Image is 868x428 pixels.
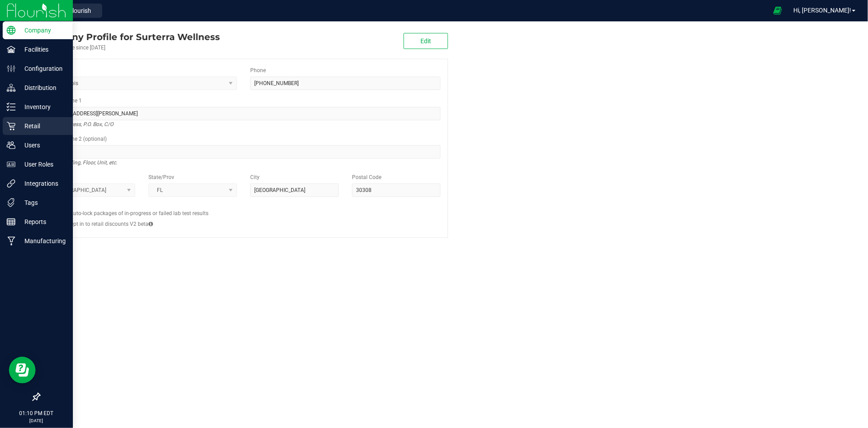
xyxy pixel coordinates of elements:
span: Open Ecommerce Menu [768,2,788,19]
input: Address [47,107,440,120]
inline-svg: Reports [7,217,16,226]
p: Configuration [16,63,69,74]
p: Retail [16,121,69,131]
label: State/Prov [148,173,174,181]
p: Users [16,140,69,151]
inline-svg: Users [7,141,16,150]
i: Street address, P.O. Box, C/O [47,119,113,130]
p: Facilities [16,44,69,55]
p: Integrations [16,178,69,189]
input: Suite, Building, Unit, etc. [47,145,440,159]
label: Phone [250,66,266,74]
label: Auto-lock packages of in-progress or failed lab test results [70,209,208,217]
input: City [250,183,339,197]
p: Manufacturing [16,236,69,246]
inline-svg: Manufacturing [7,236,16,245]
inline-svg: Integrations [7,179,16,188]
i: Suite, Building, Floor, Unit, etc. [47,157,117,168]
inline-svg: Facilities [7,45,16,54]
div: Account active since [DATE] [39,44,220,52]
p: [DATE] [4,417,69,424]
inline-svg: Retail [7,122,16,130]
input: (123) 456-7890 [250,77,440,90]
label: Opt in to retail discounts V2 beta [70,220,153,228]
label: Address Line 2 (optional) [47,135,107,143]
p: Tags [16,197,69,208]
label: City [250,173,260,181]
p: User Roles [16,159,69,170]
inline-svg: Company [7,26,16,35]
p: Company [16,25,69,36]
p: Inventory [16,102,69,112]
p: Reports [16,216,69,227]
p: 01:10 PM EDT [4,409,69,417]
span: Hi, [PERSON_NAME]! [793,7,851,14]
iframe: Resource center [9,357,36,383]
inline-svg: User Roles [7,160,16,169]
button: Edit [404,33,448,49]
label: Postal Code [352,173,381,181]
inline-svg: Tags [7,198,16,207]
input: Postal Code [352,183,440,197]
inline-svg: Distribution [7,83,16,92]
inline-svg: Configuration [7,64,16,73]
span: Edit [420,37,431,45]
div: Surterra Wellness [39,30,220,44]
inline-svg: Inventory [7,102,16,111]
h2: Configs [47,204,440,209]
p: Distribution [16,82,69,93]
